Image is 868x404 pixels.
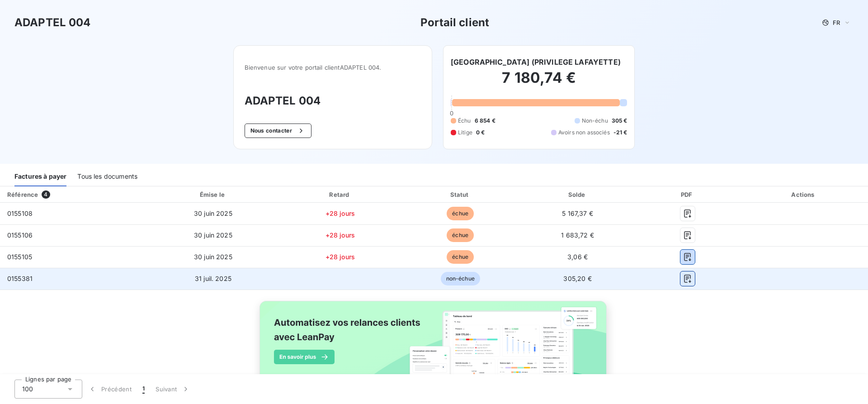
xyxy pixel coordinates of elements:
[194,231,232,239] span: 30 juin 2025
[7,209,33,217] span: 0155108
[150,380,196,399] button: Suivant
[447,228,474,242] span: échue
[14,14,91,31] h3: ADAPTEL 004
[741,190,866,199] div: Actions
[451,69,627,96] h2: 7 180,74 €
[420,14,489,31] h3: Portail client
[458,128,472,137] span: Litige
[194,209,232,217] span: 30 juin 2025
[562,209,593,217] span: 5 167,37 €
[450,109,453,117] span: 0
[561,231,594,239] span: 1 683,72 €
[475,117,495,125] span: 6 854 €
[558,128,610,137] span: Avoirs non associés
[325,231,355,239] span: +28 jours
[567,253,588,261] span: 3,06 €
[833,19,840,26] span: FR
[82,380,137,399] button: Précédent
[613,128,627,137] span: -21 €
[451,57,621,67] h6: [GEOGRAPHIC_DATA] (PRIVILEGE LAFAYETTE)
[522,190,634,199] div: Solde
[194,253,232,261] span: 30 juin 2025
[149,190,278,199] div: Émise le
[245,124,311,138] button: Nous contacter
[22,385,33,394] span: 100
[612,117,627,125] span: 305 €
[7,275,33,282] span: 0155381
[441,272,480,285] span: non-échue
[476,128,485,137] span: 0 €
[458,117,471,125] span: Échu
[42,190,50,199] span: 4
[325,253,355,261] span: +28 jours
[142,385,145,394] span: 1
[447,250,474,264] span: échue
[245,64,421,71] span: Bienvenue sur votre portail client ADAPTEL 004 .
[7,191,38,198] div: Référence
[403,190,518,199] div: Statut
[563,275,591,282] span: 305,20 €
[637,190,738,199] div: PDF
[7,231,33,239] span: 0155106
[7,253,32,261] span: 0155105
[325,209,355,217] span: +28 jours
[582,117,608,125] span: Non-échu
[281,190,399,199] div: Retard
[137,380,150,399] button: 1
[447,207,474,220] span: échue
[195,275,231,282] span: 31 juil. 2025
[245,93,421,109] h3: ADAPTEL 004
[77,167,137,186] div: Tous les documents
[14,167,66,186] div: Factures à payer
